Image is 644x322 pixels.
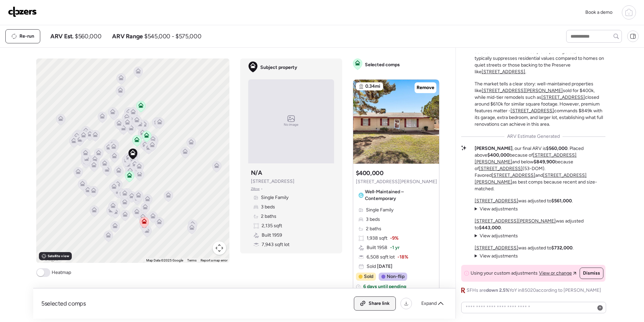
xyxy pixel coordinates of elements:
span: View adjustments [480,233,518,239]
span: Zillow [251,186,260,192]
span: View or change [539,270,572,277]
span: Using your custom adjustments [471,270,538,277]
span: Built 1958 [367,244,387,251]
span: Non-flip [387,273,405,280]
span: $545,000 - $575,000 [144,32,201,40]
a: [STREET_ADDRESS] [475,245,518,251]
a: [STREET_ADDRESS] [511,108,554,114]
a: [STREET_ADDRESS] [479,166,523,171]
span: Sold [367,263,392,270]
span: Dismiss [583,270,600,277]
a: [STREET_ADDRESS] [482,69,525,75]
p: was adjusted to . [475,245,574,251]
span: 0.34mi [365,83,380,90]
span: Satellite view [48,253,69,259]
span: • [261,186,263,192]
a: [STREET_ADDRESS] [492,172,535,178]
a: Open this area in Google Maps (opens a new window) [38,254,60,263]
span: View adjustments [480,206,518,212]
span: 3 beds [261,204,275,210]
span: View adjustments [480,253,518,259]
strong: [PERSON_NAME] [475,146,513,151]
span: Subject property [260,64,297,71]
span: 6,508 sqft lot [367,254,395,260]
span: [STREET_ADDRESS][PERSON_NAME] [356,178,437,185]
img: Google [38,254,60,263]
span: ARV Est. [50,32,73,40]
span: Share link [369,300,390,307]
strong: $443,000 [479,225,501,231]
a: View or change [539,270,576,277]
span: 2 baths [366,226,381,232]
span: Heatmap [52,269,71,276]
span: Re-run [19,33,34,40]
span: 5 selected comps [41,299,86,308]
p: This corner property has a unique hurdle - it sits directly across from a commercial strip and pa... [475,42,605,75]
span: 7,943 sqft lot [262,241,289,248]
summary: View adjustments [475,206,518,212]
span: [DATE] [376,264,392,269]
p: , our final ARV is . Placed above because of and below because of (53-DOM). Favored and as best c... [475,145,605,192]
span: 2,135 sqft [262,223,282,229]
span: Book a demo [585,9,612,15]
span: Selected comps [365,62,400,68]
span: -1 yr [390,244,399,251]
a: [STREET_ADDRESS][PERSON_NAME] [482,88,563,93]
span: [STREET_ADDRESS] [251,178,294,185]
span: -18% [397,254,408,260]
span: Map Data ©2025 Google [146,258,183,262]
a: [STREET_ADDRESS] [541,94,585,100]
span: 3 beds [366,216,380,223]
strong: $849,900 [534,159,555,165]
span: ARV Range [112,32,143,40]
span: $560,000 [75,32,101,40]
h3: N/A [251,169,262,177]
span: Remove [417,84,434,91]
p: was adjusted to . [475,198,573,204]
summary: View adjustments [475,253,518,259]
span: ARV Estimate Generated [507,133,560,140]
span: Built 1959 [262,232,282,239]
span: 1,938 sqft [367,235,387,242]
p: was adjusted to . [475,218,605,231]
h3: $400,000 [356,169,384,177]
strong: $561,000 [551,198,572,204]
span: Single Family [366,207,393,213]
a: [STREET_ADDRESS] [475,198,518,204]
strong: $560,000 [546,146,568,151]
span: Well-Maintained – Contemporary [365,189,434,202]
summary: View adjustments [475,233,518,239]
span: -9% [390,235,398,242]
a: Report a map error [201,258,227,262]
strong: $400,000 [487,152,509,158]
button: Map camera controls [213,241,226,255]
a: Terms (opens in new tab) [187,258,197,262]
span: 2 baths [261,213,276,220]
span: Single Family [261,194,288,201]
span: Sold [364,273,373,280]
span: Expand [421,300,437,307]
strong: $732,000 [551,245,573,251]
p: The market tells a clear story: well-maintained properties like sold for $400k, while mid-tier re... [475,81,605,128]
span: SFHs are YoY in 85020 according to [PERSON_NAME] [467,287,601,294]
span: No image [284,122,299,127]
a: [STREET_ADDRESS][PERSON_NAME] [475,218,556,224]
span: 6 days until pending [363,283,406,290]
img: Logo [8,6,37,17]
span: down 2.5% [486,287,509,293]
